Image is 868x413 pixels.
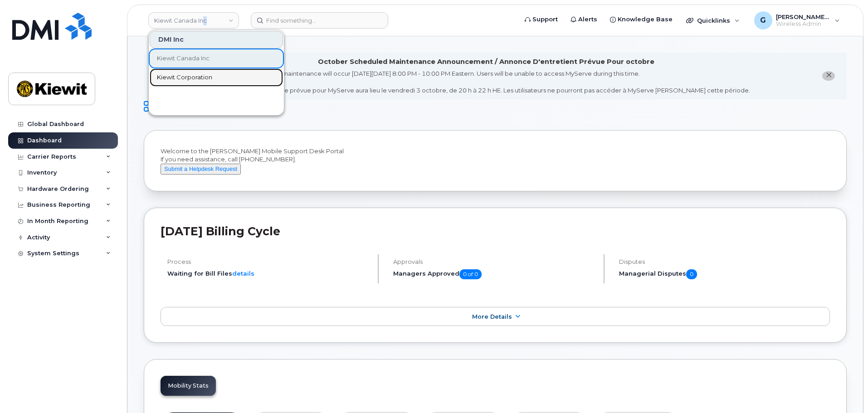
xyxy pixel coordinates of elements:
[318,57,654,67] div: October Scheduled Maintenance Announcement / Annonce D'entretient Prévue Pour octobre
[232,270,254,277] a: details
[167,269,370,278] li: Waiting for Bill Files
[157,54,210,63] span: Kiewit Canada Inc
[161,165,241,172] a: Submit a Helpdesk Request
[822,71,835,81] button: close notification
[161,164,241,175] button: Submit a Helpdesk Request
[150,31,283,49] div: DMI Inc
[619,269,830,279] h5: Managerial Disputes
[829,374,861,406] iframe: Messenger Launcher
[150,49,283,68] a: Kiewit Canada Inc
[393,269,596,279] h5: Managers Approved
[222,69,750,95] div: MyServe scheduled maintenance will occur [DATE][DATE] 8:00 PM - 10:00 PM Eastern. Users will be u...
[157,73,212,82] span: Kiewit Corporation
[150,68,283,87] a: Kiewit Corporation
[161,224,830,238] h2: [DATE] Billing Cycle
[619,258,830,265] h4: Disputes
[472,313,512,320] span: More Details
[161,147,830,175] div: Welcome to the [PERSON_NAME] Mobile Support Desk Portal If you need assistance, call [PHONE_NUMBER].
[393,258,596,265] h4: Approvals
[459,269,482,279] span: 0 of 0
[686,269,697,279] span: 0
[167,258,370,265] h4: Process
